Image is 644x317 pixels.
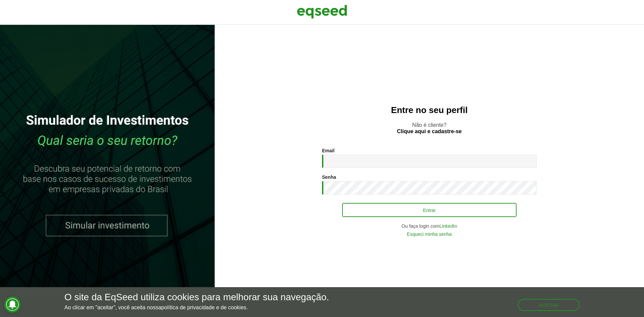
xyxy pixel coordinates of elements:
a: Clique aqui e cadastre-se [397,129,462,134]
label: Email [322,148,334,153]
label: Senha [322,175,336,179]
p: Não é cliente? [228,122,631,135]
button: Entrar [342,203,517,217]
h2: Entre no seu perfil [228,105,631,115]
a: política de privacidade e de cookies [161,305,247,310]
a: Esqueci minha senha [407,232,452,236]
div: Ou faça login com [322,224,537,228]
p: Ao clicar em "aceitar", você aceita nossa . [64,304,329,311]
h5: O site da EqSeed utiliza cookies para melhorar sua navegação. [64,292,329,303]
img: EqSeed Logo [297,3,347,20]
a: LinkedIn [439,224,457,228]
button: Aceitar [518,299,580,311]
